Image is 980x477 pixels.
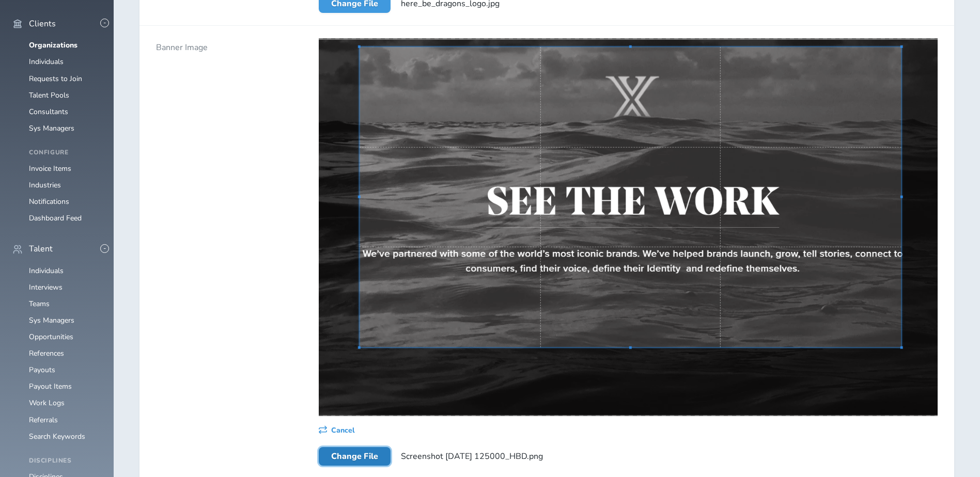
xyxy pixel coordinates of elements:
[29,107,68,117] a: Consultants
[29,164,71,173] a: Invoice Items
[29,381,72,391] a: Payout Items
[29,57,64,67] a: Individuals
[29,244,53,253] span: Talent
[319,447,391,466] label: Change File
[29,74,82,84] a: Requests to Join
[319,424,355,435] button: Cancel
[29,398,65,408] a: Work Logs
[100,19,109,27] button: -
[156,38,208,53] label: Banner Image
[29,149,101,156] h4: Configure
[29,457,101,465] h4: Disciplines
[29,432,85,441] a: Search Keywords
[401,451,543,462] span: Screenshot [DATE] 125000_HBD.png
[29,40,77,50] a: Organizations
[29,332,73,342] a: Opportunities
[29,365,55,375] a: Payouts
[29,180,61,190] a: Industries
[29,123,74,133] a: Sys Managers
[29,90,69,100] a: Talent Pools
[29,282,63,292] a: Interviews
[29,415,58,425] a: Referrals
[29,213,82,223] a: Dashboard Feed
[331,426,355,435] span: Cancel
[100,244,109,253] button: -
[29,348,64,358] a: References
[29,266,64,276] a: Individuals
[29,315,74,325] a: Sys Managers
[29,299,50,309] a: Teams
[29,197,69,206] a: Notifications
[29,19,56,28] span: Clients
